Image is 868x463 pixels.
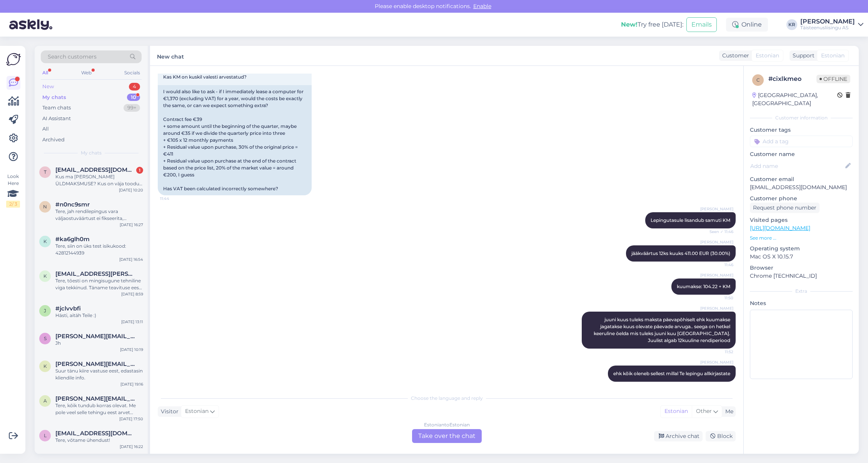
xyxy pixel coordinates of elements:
[800,18,855,25] div: [PERSON_NAME]
[80,68,93,78] div: Web
[44,308,46,314] span: j
[119,257,143,262] div: [DATE] 16:54
[120,222,143,228] div: [DATE] 16:27
[55,243,143,257] div: Tere, siin on üks test isikukood: 42812144939
[686,17,717,32] button: Emails
[471,3,494,10] span: Enable
[750,288,853,295] div: Extra
[594,317,731,343] span: juuni kuus tuleks maksta päevapõhiselt ehk kuumakse jagatakse kuus olevate päevade arvuga.. seega...
[55,305,81,312] span: #jclvvbfi
[129,83,140,91] div: 4
[750,216,853,224] p: Visited pages
[719,52,749,60] div: Customer
[704,229,733,235] span: Seen ✓ 11:46
[706,431,736,441] div: Block
[42,136,65,144] div: Archived
[41,68,50,78] div: All
[121,291,143,297] div: [DATE] 8:59
[750,203,820,213] div: Request phone number
[44,169,47,175] span: t
[55,236,90,243] span: #ka6glh0m
[786,19,797,30] div: KR
[696,408,712,414] span: Other
[42,94,66,101] div: My chats
[704,262,733,268] span: 11:46
[750,225,810,231] a: [URL][DOMAIN_NAME]
[42,115,71,122] div: AI Assistant
[750,245,853,253] p: Operating system
[700,206,733,212] span: [PERSON_NAME]
[157,50,184,61] label: New chat
[756,77,760,83] span: c
[42,104,71,112] div: Team chats
[55,208,143,222] div: Tere, jah rendilepingus vara väljaostuväärtust ei fikseerita, [PERSON_NAME] aga saame soovi korra...
[158,408,179,416] div: Visitor
[55,333,135,340] span: sandra@askly.me
[631,250,730,256] span: jääkväärtus 12ks kuuks 411.00 EUR (30.00%)
[55,340,143,347] div: Jh
[44,336,47,341] span: s
[43,363,47,369] span: k
[700,272,733,278] span: [PERSON_NAME]
[750,150,853,158] p: Customer name
[6,52,21,67] img: Askly Logo
[621,20,683,29] div: Try free [DATE]:
[704,295,733,301] span: 11:50
[136,167,143,174] div: 1
[123,68,142,78] div: Socials
[722,408,733,416] div: Me
[44,433,47,438] span: l
[677,284,730,289] span: kuumakse: 104.22 + KM
[6,201,20,208] div: 2 / 3
[750,253,853,261] p: Mac OS X 10.15.7
[42,125,49,133] div: All
[55,430,135,437] span: liisi.luigand@tele2.com
[55,395,135,402] span: anna-marija.satalova@tele2.com
[160,196,189,201] span: 11:44
[121,319,143,325] div: [DATE] 13:11
[750,272,853,280] p: Chrome [TECHNICAL_ID]
[621,21,638,28] b: New!
[750,162,844,170] input: Add name
[651,217,730,223] span: Lepingutasule lisandub samuti KM
[424,421,470,428] div: Estonian to Estonian
[55,402,143,416] div: Tere, kõik tundub korras olevat. Me pole veel selle tehingu eest arvet saanud. [PERSON_NAME] jõua...
[661,406,692,417] div: Estonian
[704,349,733,355] span: 11:52
[43,238,47,244] span: k
[48,53,97,61] span: Search customers
[790,52,815,60] div: Support
[120,381,143,387] div: [DATE] 19:16
[750,136,853,147] input: Add a tag
[750,195,853,203] p: Customer phone
[55,361,135,367] span: kristina.fomenko@tele2.com
[55,270,135,277] span: kumel.andrus@gmail.com
[158,395,736,402] div: Choose the language and reply
[119,187,143,193] div: [DATE] 10:20
[726,18,768,32] div: Online
[750,126,853,134] p: Customer tags
[55,367,143,381] div: Suur tänu kiire vastuse eest, edastasin kliendile info.
[800,25,855,31] div: Täisteenusliisingu AS
[55,173,143,187] div: Kus ma [PERSON_NAME] ÜLDMAKSMUSE? Kus on väja toodud kogu summa, mis kuulub vara maksmisele?
[816,75,850,83] span: Offline
[55,312,143,319] div: Hästi, aitäh Teile :)
[756,52,779,60] span: Estonian
[750,264,853,272] p: Browser
[185,407,209,416] span: Estonian
[120,444,143,450] div: [DATE] 16:22
[700,239,733,245] span: [PERSON_NAME]
[821,52,845,60] span: Estonian
[768,74,816,84] div: # cixlkmeo
[700,359,733,365] span: [PERSON_NAME]
[55,437,143,444] div: Tere, võtame ühendust!
[124,104,140,112] div: 99+
[654,431,703,441] div: Archive chat
[700,305,733,311] span: [PERSON_NAME]
[127,94,140,101] div: 10
[43,398,47,404] span: a
[55,166,135,173] span: trebeta9@gmail.com
[55,277,143,291] div: Tere, tõesti on mingisugune tehniline viga tekkinud. Täname teavituse eest! Saadame selle Teile e...
[43,273,47,279] span: k
[613,371,730,376] span: ehk kõik oleneb sellest millal Te lepingu allkirjastate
